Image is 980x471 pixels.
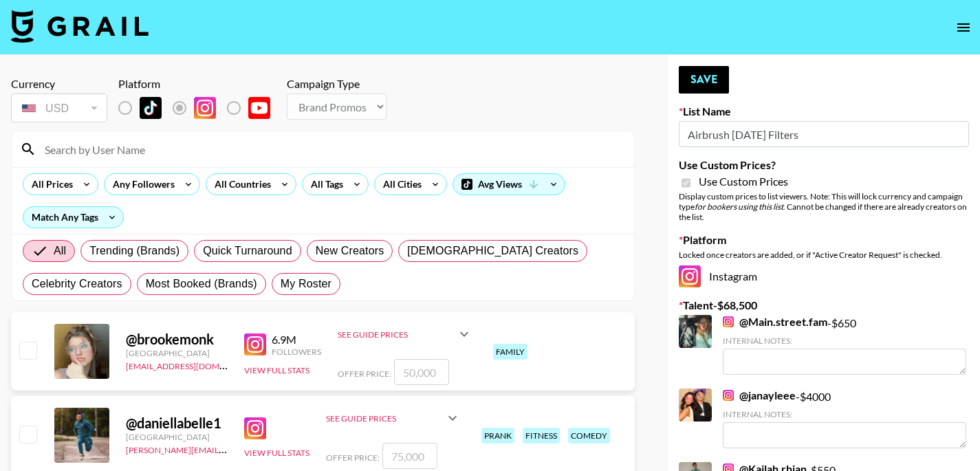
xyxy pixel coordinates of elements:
label: List Name [679,105,969,118]
div: See Guide Prices [338,318,472,351]
div: @ daniellabelle1 [126,415,228,432]
div: Locked once creators are added, or if "Active Creator Request" is checked. [679,250,969,260]
div: All Tags [303,174,346,195]
div: family [493,344,527,360]
button: Save [679,66,729,94]
span: Offer Price: [326,452,380,463]
span: My Roster [281,276,331,292]
div: Instagram [679,265,969,287]
div: - $ 650 [723,315,966,375]
span: [DEMOGRAPHIC_DATA] Creators [407,243,578,259]
button: View Full Stats [244,448,309,458]
div: comedy [568,428,610,443]
label: Talent - $ 68,500 [679,298,969,312]
div: All Countries [206,174,274,195]
img: Instagram [244,333,266,355]
div: - $ 4000 [723,388,966,448]
img: Instagram [723,390,734,401]
label: Platform [679,233,969,247]
img: Grail Talent [11,10,149,43]
input: 75,000 [382,443,437,469]
img: Instagram [194,97,216,119]
a: [EMAIL_ADDRESS][DOMAIN_NAME] [126,358,264,371]
div: See Guide Prices [338,329,456,340]
img: Instagram [679,265,701,287]
a: @Main.street.fam [723,315,827,329]
div: Match Any Tags [23,207,123,228]
div: Internal Notes: [723,409,966,419]
span: Most Booked (Brands) [146,276,257,292]
div: See Guide Prices [326,402,461,435]
label: Use Custom Prices? [679,158,969,172]
span: New Creators [316,243,384,259]
em: for bookers using this list [695,201,783,212]
img: YouTube [248,97,270,119]
div: Currency [11,77,107,91]
div: Platform [118,77,281,91]
div: Followers [272,347,321,357]
img: Instagram [723,316,734,327]
div: All Prices [23,174,76,195]
a: @janayleee [723,388,796,402]
div: 6.9M [272,333,321,347]
button: View Full Stats [244,365,309,375]
div: All Cities [375,174,424,195]
span: Celebrity Creators [32,276,122,292]
div: Internal Notes: [723,336,966,346]
div: Any Followers [105,174,177,195]
div: List locked to Instagram. [118,94,281,122]
div: Avg Views [453,174,565,195]
button: open drawer [950,14,977,41]
div: prank [481,428,514,443]
div: USD [14,96,105,120]
div: [GEOGRAPHIC_DATA] [126,432,228,442]
div: Campaign Type [287,77,386,91]
img: TikTok [140,97,162,119]
div: @ brookemonk [126,331,228,348]
div: fitness [523,428,560,443]
input: 50,000 [394,359,449,385]
img: Instagram [244,417,266,439]
div: [GEOGRAPHIC_DATA] [126,348,228,358]
input: Search by User Name [36,138,626,160]
div: Display custom prices to list viewers. Note: This will lock currency and campaign type . Cannot b... [679,191,969,222]
a: [PERSON_NAME][EMAIL_ADDRESS][DOMAIN_NAME] [126,442,329,455]
span: Offer Price: [338,369,391,379]
span: Trending (Brands) [89,243,179,259]
div: See Guide Prices [326,413,444,424]
span: All [54,243,66,259]
span: Quick Turnaround [203,243,292,259]
div: Currency is locked to USD [11,91,107,125]
span: Use Custom Prices [699,175,788,188]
